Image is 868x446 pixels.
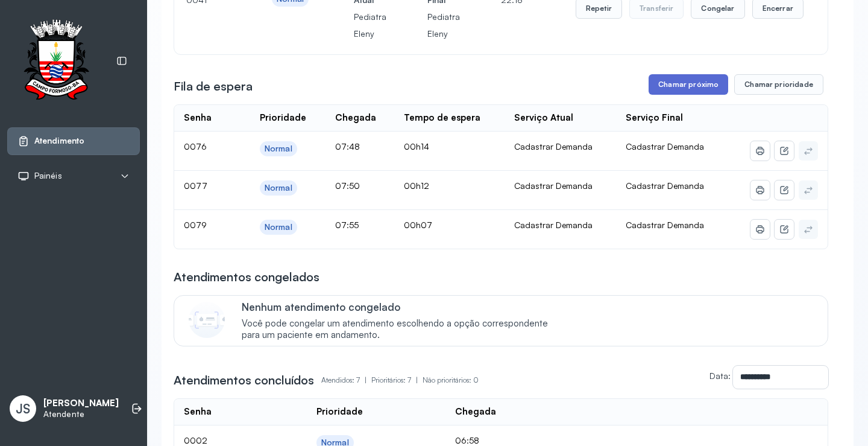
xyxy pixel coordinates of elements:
[184,435,207,445] span: 0002
[365,375,366,384] span: |
[184,112,212,124] div: Senha
[514,180,607,191] div: Cadastrar Demanda
[649,74,728,95] button: Chamar próximo
[34,171,62,181] span: Painéis
[265,222,292,232] div: Normal
[316,406,363,418] div: Prioridade
[184,180,207,191] span: 0077
[189,302,225,338] img: Imagem de CalloutCard
[514,220,607,231] div: Cadastrar Demanda
[626,141,704,151] span: Cadastrar Demanda
[455,406,496,418] div: Chegada
[184,141,207,151] span: 0076
[184,220,207,230] span: 0079
[427,8,460,42] p: Pediatra Eleny
[514,141,607,152] div: Cadastrar Demanda
[13,19,99,103] img: Logotipo do estabelecimento
[335,141,360,151] span: 07:48
[43,409,119,419] p: Atendente
[34,136,84,146] span: Atendimento
[626,112,683,124] div: Serviço Final
[174,78,253,95] h3: Fila de espera
[43,398,119,409] p: [PERSON_NAME]
[17,135,130,147] a: Atendimento
[404,112,480,124] div: Tempo de espera
[265,183,292,193] div: Normal
[321,372,371,389] p: Atendidos: 7
[354,8,386,42] p: Pediatra Eleny
[455,435,479,445] span: 06:58
[423,372,479,389] p: Não prioritários: 0
[335,220,359,230] span: 07:55
[626,220,704,230] span: Cadastrar Demanda
[709,371,731,381] label: Data:
[335,112,376,124] div: Chegada
[174,372,314,389] h3: Atendimentos concluídos
[335,180,360,191] span: 07:50
[514,112,573,124] div: Serviço Atual
[371,372,423,389] p: Prioritários: 7
[260,112,306,124] div: Prioridade
[404,220,432,230] span: 00h07
[265,144,292,154] div: Normal
[416,375,418,384] span: |
[184,406,212,418] div: Senha
[626,180,704,191] span: Cadastrar Demanda
[404,141,429,151] span: 00h14
[242,318,561,341] span: Você pode congelar um atendimento escolhendo a opção correspondente para um paciente em andamento.
[734,74,823,95] button: Chamar prioridade
[242,301,561,313] p: Nenhum atendimento congelado
[404,180,429,191] span: 00h12
[174,269,319,285] h3: Atendimentos congelados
